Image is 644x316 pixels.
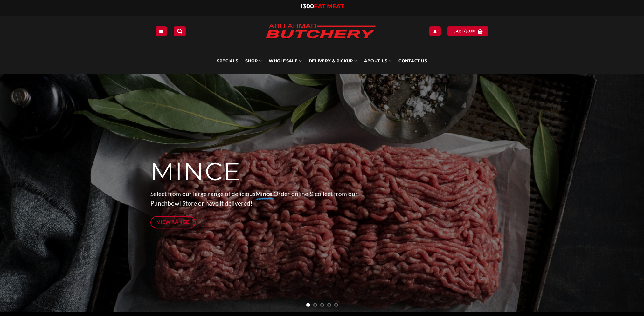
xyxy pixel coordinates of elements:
a: Menu [156,26,167,36]
bdi: 0.00 [466,29,476,33]
a: View cart [447,26,488,36]
a: Search [174,26,186,36]
strong: Mince. [255,190,274,197]
a: About Us [364,48,391,74]
span: EAT MEAT [314,3,344,10]
li: Page dot 5 [334,303,338,307]
li: Page dot 1 [306,303,310,307]
span: Cart / [454,28,476,34]
a: SHOP [245,48,262,74]
a: Login [429,26,441,36]
li: Page dot 2 [313,303,317,307]
a: Specials [217,48,238,74]
a: Delivery & Pickup [309,48,357,74]
a: View Range [150,216,196,228]
span: $ [466,28,468,34]
a: Contact Us [398,48,427,74]
span: MINCE [150,156,241,187]
img: Abu Ahmad Butchery [260,20,381,44]
a: 1300EAT MEAT [301,3,344,10]
span: 1300 [301,3,314,10]
li: Page dot 3 [320,303,324,307]
a: Wholesale [269,48,302,74]
span: Select from our large range of delicious Order online & collect from our Punchbowl Store or have ... [150,190,358,207]
span: View Range [157,218,189,226]
li: Page dot 4 [327,303,331,307]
